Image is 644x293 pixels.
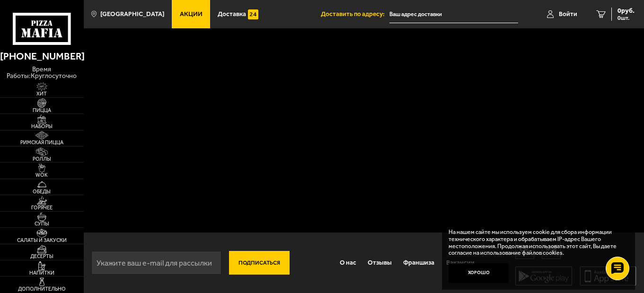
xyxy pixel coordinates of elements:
[218,11,246,17] span: Доставка
[441,252,480,274] a: Вакансии
[397,252,440,274] a: Франшиза
[91,251,221,275] input: Укажите ваш e-mail для рассылки
[180,11,203,17] span: Акции
[321,11,389,17] span: Доставить по адресу:
[559,11,577,17] span: Войти
[389,6,518,23] input: Ваш адрес доставки
[449,263,509,284] button: Хорошо
[449,229,623,257] p: На нашем сайте мы используем cookie для сбора информации технического характера и обрабатываем IP...
[618,15,635,21] span: 0 шт.
[618,8,635,14] span: 0 руб.
[100,11,164,17] span: [GEOGRAPHIC_DATA]
[229,251,290,275] button: Подписаться
[362,252,397,274] a: Отзывы
[334,252,362,274] a: О нас
[248,9,258,19] img: 15daf4d41897b9f0e9f617042186c801.svg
